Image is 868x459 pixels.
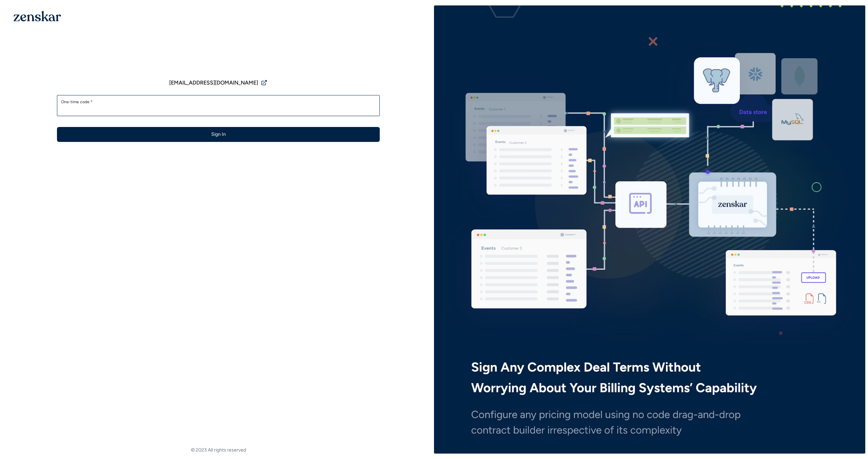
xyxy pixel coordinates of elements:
span: [EMAIL_ADDRESS][DOMAIN_NAME] [169,79,258,87]
footer: © 2023 All rights reserved [3,447,434,454]
label: One-time code * [61,99,376,105]
button: Sign In [57,127,380,142]
img: 1OGAJ2xQqyY4LXKgY66KYq0eOWRCkrZdAb3gUhuVAqdWPZE9SRJmCz+oDMSn4zDLXe31Ii730ItAGKgCKgCCgCikA4Av8PJUP... [14,11,61,21]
